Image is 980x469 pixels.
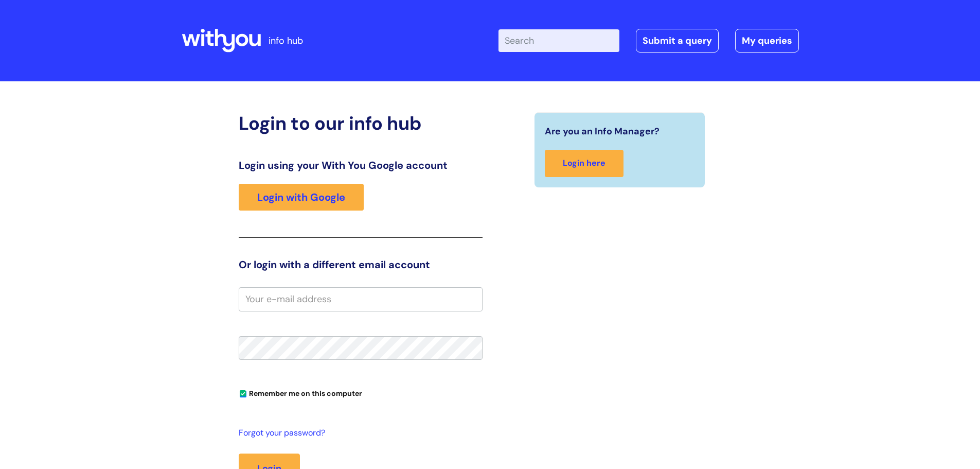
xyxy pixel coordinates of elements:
p: info hub [269,32,303,49]
a: Submit a query [636,29,719,53]
a: Forgot your password? [239,426,477,441]
h2: Login to our info hub [239,112,483,134]
label: Remember me on this computer [239,387,362,398]
h3: Or login with a different email account [239,258,483,271]
input: Your e-mail address [239,287,483,311]
div: You can uncheck this option if you're logging in from a shared device [239,385,483,401]
a: Login with Google [239,184,364,211]
input: Remember me on this computer [240,391,246,397]
h3: Login using your With You Google account [239,159,483,171]
a: Login here [545,150,623,177]
a: My queries [735,29,799,53]
input: Search [498,29,619,52]
span: Are you an Info Manager? [545,123,660,140]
